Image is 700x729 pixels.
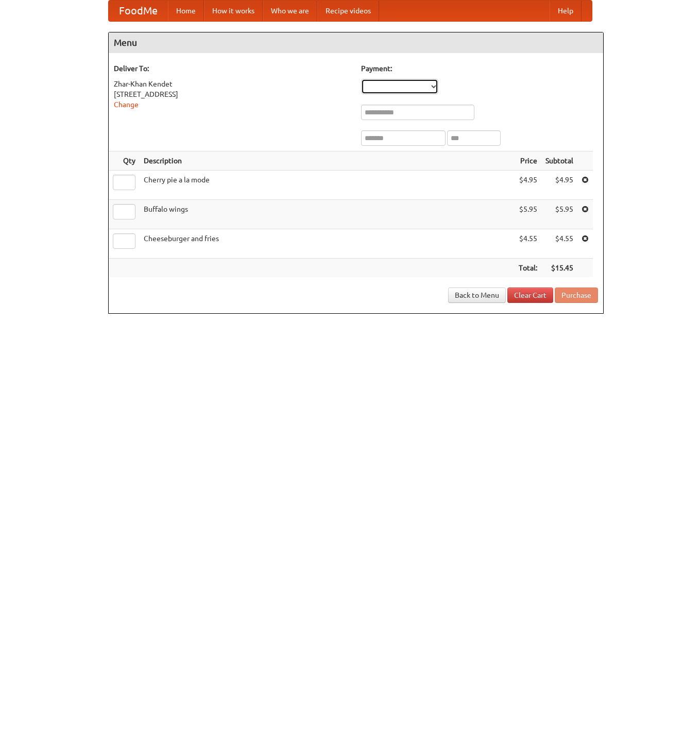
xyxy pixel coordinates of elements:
[140,200,515,229] td: Buffalo wings
[448,287,506,303] a: Back to Menu
[109,151,140,171] th: Qty
[515,229,541,259] td: $4.55
[317,1,379,21] a: Recipe videos
[515,259,541,278] th: Total:
[114,79,351,89] div: Zhar-Khan Kendet
[109,1,168,21] a: FoodMe
[541,151,577,171] th: Subtotal
[361,63,598,74] h5: Payment:
[263,1,317,21] a: Who we are
[541,259,577,278] th: $15.45
[541,200,577,229] td: $5.95
[109,32,603,53] h4: Menu
[140,151,515,171] th: Description
[168,1,204,21] a: Home
[507,287,553,303] a: Clear Cart
[114,63,351,74] h5: Deliver To:
[550,1,582,21] a: Help
[541,229,577,259] td: $4.55
[114,100,139,109] a: Change
[140,229,515,259] td: Cheeseburger and fries
[515,200,541,229] td: $5.95
[515,171,541,200] td: $4.95
[204,1,263,21] a: How it works
[541,171,577,200] td: $4.95
[140,171,515,200] td: Cherry pie a la mode
[515,151,541,171] th: Price
[555,287,598,303] button: Purchase
[114,89,351,99] div: [STREET_ADDRESS]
